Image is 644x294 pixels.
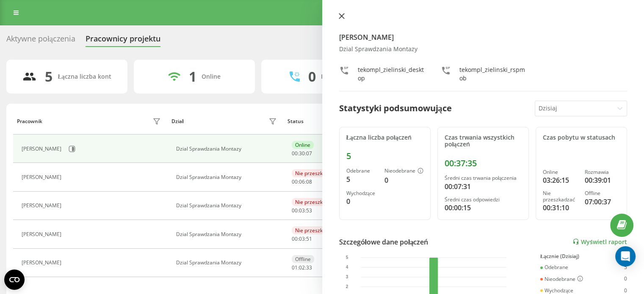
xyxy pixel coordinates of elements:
div: Nieodebrane [384,168,423,175]
div: 0 [384,175,423,185]
div: Nieodebrane [540,276,583,283]
div: Online [202,73,221,80]
div: tekompl_zielinski_rspmob [459,66,525,82]
div: 00:39:01 [585,175,620,185]
div: 03:26:15 [543,175,578,185]
div: 5 [346,174,378,184]
div: Czas trwania wszystkich połączeń [445,134,522,148]
div: Rozmawiają [321,73,355,80]
a: Wyświetl raport [572,238,627,245]
div: tekompl_zielinski_desktop [358,66,424,82]
div: : : [292,179,312,185]
div: 0 [624,276,627,283]
span: 00 [292,178,298,185]
div: 1 [189,69,196,85]
div: Online [292,141,314,149]
div: : : [292,265,312,271]
span: 03 [299,207,305,214]
div: Odebrane [540,264,568,270]
div: Nie przeszkadzać [292,169,340,177]
div: [PERSON_NAME] [22,231,64,237]
div: Łączna liczba połączeń [346,134,423,141]
div: 0 [308,69,316,85]
div: 5 [624,264,627,270]
div: Nie przeszkadzać [543,190,578,203]
div: 00:00:15 [445,203,522,213]
div: Nie przeszkadzać [292,198,340,206]
div: Status [287,118,304,124]
div: Online [543,169,578,175]
button: Open CMP widget [4,269,25,290]
div: : : [292,236,312,242]
div: Szczegółowe dane połączeń [339,237,428,247]
div: Pracownik [17,118,42,124]
div: Łączna liczba kont [58,73,111,80]
div: [PERSON_NAME] [22,174,64,180]
span: 33 [306,264,312,271]
span: 03 [299,235,305,242]
div: Dzial Sprawdzania Montazy [176,203,279,209]
div: Odebrane [346,168,378,174]
div: 00:31:10 [543,203,578,213]
div: Offline [585,190,620,196]
span: 00 [292,235,298,242]
span: 51 [306,235,312,242]
div: 07:00:37 [585,197,620,207]
div: Dzial Sprawdzania Montazy [176,231,279,237]
div: Dzial Sprawdzania Montazy [176,174,279,180]
div: Średni czas trwania połączenia [445,175,522,181]
div: Offline [292,255,314,263]
span: 00 [292,150,298,157]
span: 01 [292,264,298,271]
div: 00:37:35 [445,158,522,168]
span: 07 [306,150,312,157]
div: [PERSON_NAME] [22,203,64,209]
div: Pracownicy projektu [86,34,160,47]
div: Aktywne połączenia [6,34,75,47]
div: 5 [45,69,53,85]
div: 00:07:31 [445,181,522,192]
div: [PERSON_NAME] [22,260,64,266]
text: 5 [345,255,348,260]
div: : : [292,151,312,157]
div: 0 [624,288,627,294]
div: Dzial Sprawdzania Montazy [176,146,279,152]
div: Łącznie (Dzisiaj) [540,253,627,259]
div: Nie przeszkadzać [292,226,340,234]
div: Średni czas odpowiedzi [445,197,522,203]
span: 08 [306,178,312,185]
text: 3 [345,275,348,279]
span: 02 [299,264,305,271]
span: 30 [299,150,305,157]
div: [PERSON_NAME] [22,146,64,152]
div: Rozmawia [585,169,620,175]
div: 0 [346,196,378,206]
div: : : [292,208,312,214]
div: 5 [346,151,423,161]
div: Statystyki podsumowujące [339,102,452,115]
div: Dzial Sprawdzania Montazy [339,46,627,53]
span: 53 [306,207,312,214]
div: Dzial Sprawdzania Montazy [176,260,279,266]
div: Czas pobytu w statusach [543,134,620,141]
text: 2 [345,284,348,289]
span: 06 [299,178,305,185]
div: Open Intercom Messenger [615,246,636,267]
div: Wychodzące [540,288,573,294]
div: Wychodzące [346,190,378,196]
div: Dział [171,118,183,124]
h4: [PERSON_NAME] [339,32,627,42]
text: 4 [345,265,348,269]
span: 00 [292,207,298,214]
